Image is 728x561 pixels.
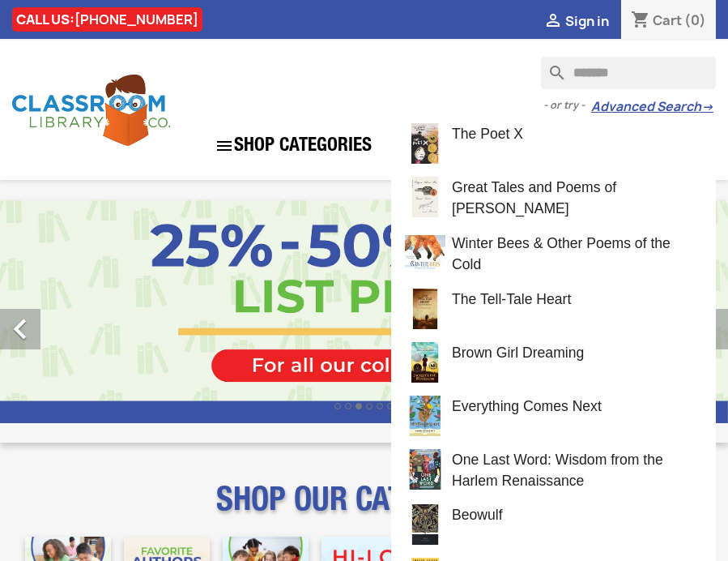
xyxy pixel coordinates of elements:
span: - or try - [543,97,591,113]
a: Fulfillment Solutions [382,131,588,163]
i: shopping_cart [631,11,650,31]
img: winter-bees-other-poems-of-the-cold.jpg [405,233,445,273]
span: Brown Girl Dreaming [452,345,584,361]
img: brown-girl-dreaming.jpg [405,342,445,383]
img: everything-comes-next.jpg [405,396,445,436]
span: Winter Bees & Other Poems of the Cold [452,235,671,272]
span: Sign in [565,12,609,30]
img: Classroom Library Company [12,75,170,146]
a: SHOP CATEGORIES [206,128,380,164]
i:  [215,136,234,156]
img: great-tales-and-poems-of-edgar-allan-poe.jpg [405,177,445,217]
i: search [541,57,560,76]
img: one-last-word-wisdom-from-the-harlem-renaissance.jpg [405,449,445,490]
p: SHOP OUR CATEGORIES [12,495,716,524]
a: Advanced Search→ [591,99,713,115]
i:  [543,12,563,32]
span: Great Tales and Poems of [PERSON_NAME] [452,179,616,216]
span: The Poet X [452,126,523,142]
img: beowulf.jpg [405,504,445,545]
img: the-poet-x.jpg [405,123,445,164]
span: Cart [653,11,682,29]
span: Beowulf [452,507,503,523]
img: the-tell-tale-heart.jpg [405,289,445,329]
a:  Sign in [543,12,609,30]
span: The Tell-Tale Heart [452,291,571,307]
a: [PHONE_NUMBER] [75,11,198,28]
span: One Last Word: Wisdom from the Harlem Renaissance [452,452,663,489]
span: Everything Comes Next [452,398,602,414]
input: Search [541,57,716,89]
span: → [701,99,713,115]
div: CALL US: [12,7,202,32]
span: (0) [684,11,706,29]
